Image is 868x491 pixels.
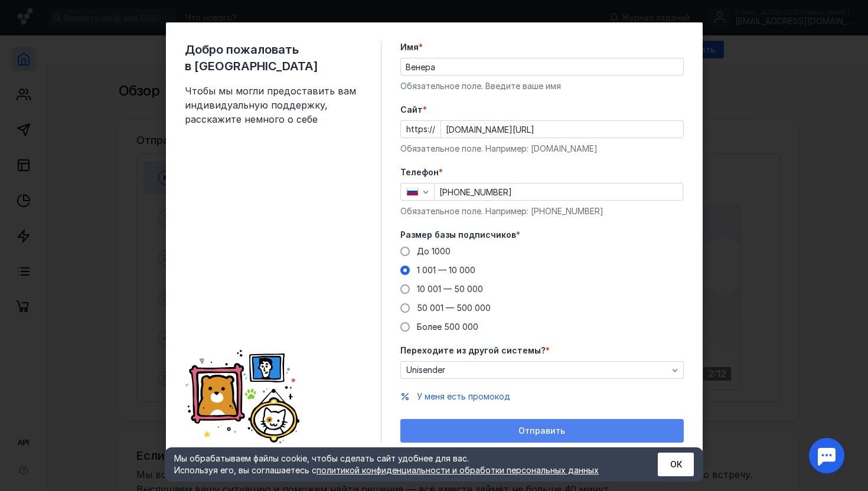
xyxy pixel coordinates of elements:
button: У меня есть промокод [417,391,510,402]
span: Cайт [400,104,423,116]
span: Размер базы подписчиков [400,229,516,241]
span: 50 001 — 500 000 [417,303,491,313]
span: До 1000 [417,246,451,256]
button: Отправить [400,419,684,443]
span: Unisender [406,365,445,375]
span: 1 001 — 10 000 [417,265,475,275]
span: Добро пожаловать в [GEOGRAPHIC_DATA] [185,41,362,74]
span: Имя [400,41,419,53]
span: Отправить [518,426,565,436]
button: ОК [658,453,694,476]
div: Обязательное поле. Например: [PHONE_NUMBER] [400,205,684,217]
button: Unisender [400,361,684,379]
span: 10 001 — 50 000 [417,284,483,294]
span: Переходите из другой системы? [400,345,546,356]
span: Чтобы мы могли предоставить вам индивидуальную поддержку, расскажите немного о себе [185,84,362,126]
a: политикой конфиденциальности и обработки персональных данных [316,465,599,475]
span: Более 500 000 [417,322,478,332]
div: Обязательное поле. Например: [DOMAIN_NAME] [400,143,684,155]
div: Обязательное поле. Введите ваше имя [400,80,684,92]
span: У меня есть промокод [417,391,510,401]
span: Телефон [400,166,439,178]
div: Мы обрабатываем файлы cookie, чтобы сделать сайт удобнее для вас. Используя его, вы соглашаетесь c [174,453,629,476]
